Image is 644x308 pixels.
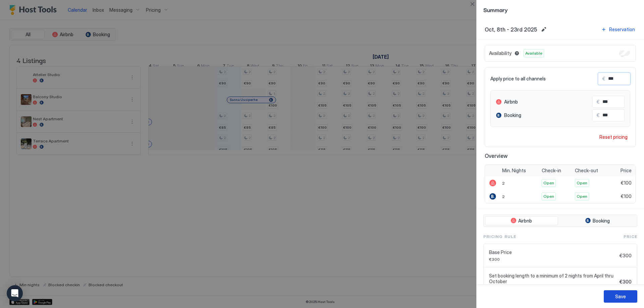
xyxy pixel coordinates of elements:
[485,216,558,226] button: Airbnb
[593,218,610,224] span: Booking
[609,26,635,33] div: Reservation
[543,180,554,186] span: Open
[525,50,542,56] span: Available
[489,50,512,56] span: Availability
[599,133,628,140] div: Reset pricing
[600,25,636,34] button: Reservation
[597,112,600,118] span: €
[577,180,587,186] span: Open
[620,279,632,285] span: €300
[602,76,605,82] span: €
[502,194,505,199] span: 2
[597,99,600,105] span: €
[489,273,617,285] span: Set booking length to a minimum of 2 nights from April thru October
[597,132,630,141] button: Reset pricing
[483,214,637,227] div: tab-group
[543,193,554,199] span: Open
[483,5,637,14] span: Summary
[513,49,521,57] button: Blocked dates override all pricing rules and remain unavailable until manually unblocked
[483,234,516,240] span: Pricing Rule
[540,25,548,34] button: Edit date range
[577,193,587,199] span: Open
[559,216,636,226] button: Booking
[485,26,537,33] span: Oct, 8th - 23rd 2025
[620,253,632,259] span: €300
[575,168,598,174] span: Check-out
[490,76,546,82] span: Apply price to all channels
[502,181,505,186] span: 2
[518,218,532,224] span: Airbnb
[502,168,526,174] span: Min. Nights
[542,168,561,174] span: Check-in
[504,99,518,105] span: Airbnb
[489,249,617,255] span: Base Price
[485,152,636,159] span: Overview
[504,112,521,118] span: Booking
[615,293,626,300] div: Save
[621,193,632,199] span: €100
[621,168,632,174] span: Price
[7,285,23,301] div: Open Intercom Messenger
[624,234,637,240] span: Price
[621,180,632,186] span: €100
[604,290,637,303] button: Save
[489,257,617,262] span: €300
